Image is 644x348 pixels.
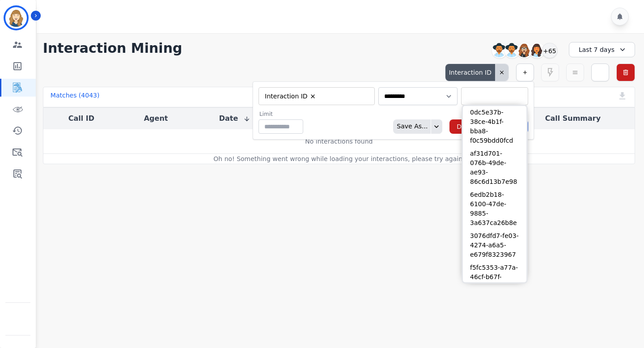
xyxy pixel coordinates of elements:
div: Oh no! Something went wrong while loading your interactions, please try again. [44,154,634,163]
button: Call Summary [545,113,601,124]
label: Limit [259,110,303,118]
li: Interaction ID [262,92,319,101]
ul: selected options [261,91,369,102]
img: Bordered avatar [5,7,27,29]
button: Call ID [68,113,94,124]
div: Save As... [393,119,428,134]
div: Last 7 days [569,42,635,57]
button: Remove Interaction ID [309,93,316,100]
li: af31d701-076b-49de-ae93-86c6d13b7e98 [463,147,526,188]
div: +65 [542,43,557,58]
li: 3076dfd7-fe03-4274-a6a5-e679f8323967 [463,229,526,261]
li: f5fc5353-a77a-46cf-b67f-51a6fd966c08 [463,261,526,293]
button: Agent [144,113,168,124]
li: 6edb2b18-6100-47de-9885-3a637ca26b8e [463,188,526,229]
li: 0dc5e37b-38ce-4b1f-bba8-f0c59bdd0fcd [463,106,526,147]
button: Delete [449,119,484,134]
ul: selected options [463,92,526,101]
button: Date [219,113,251,124]
div: Matches ( 4043 ) [51,91,100,103]
div: Interaction ID [445,64,495,81]
h1: Interaction Mining [43,40,182,56]
div: No interactions found [305,137,373,146]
